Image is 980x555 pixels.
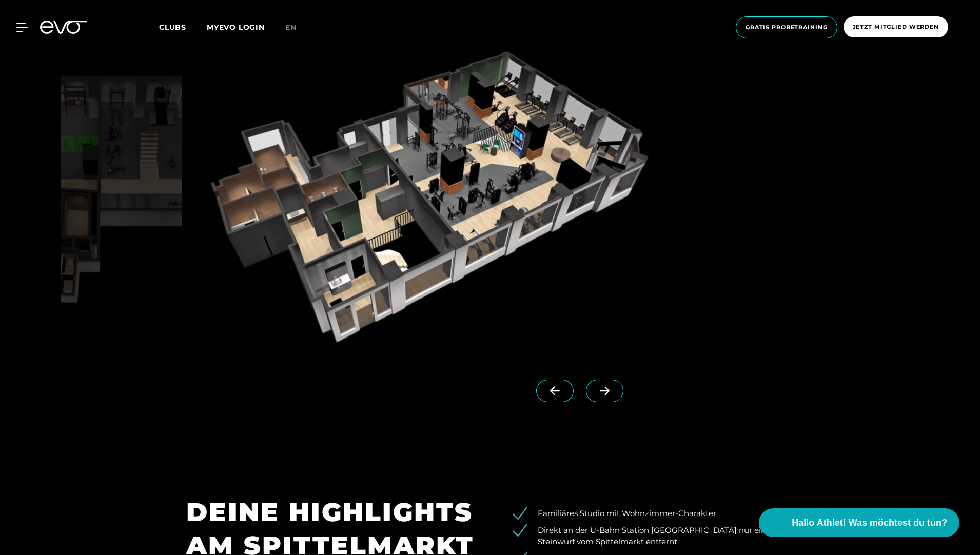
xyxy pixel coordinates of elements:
li: Direkt an der U-Bahn Station [GEOGRAPHIC_DATA] nur einen Steinwurf vom Spittelmarkt entfernt [520,525,794,548]
span: Hallo Athlet! Was möchtest du tun? [792,516,947,530]
a: Gratis Probetraining [733,16,840,38]
img: evofitness [186,39,672,355]
a: Clubs [159,22,207,32]
button: Hallo Athlet! Was möchtest du tun? [759,508,959,537]
span: en [285,23,297,32]
a: en [285,22,309,33]
a: MYEVO LOGIN [207,23,265,32]
img: evofitness [61,39,182,355]
span: Clubs [159,23,186,32]
li: Familiäres Studio mit Wohnzimmer-Charakter [520,508,794,520]
span: Gratis Probetraining [746,23,828,32]
span: Jetzt Mitglied werden [853,23,939,31]
a: Jetzt Mitglied werden [840,16,951,38]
